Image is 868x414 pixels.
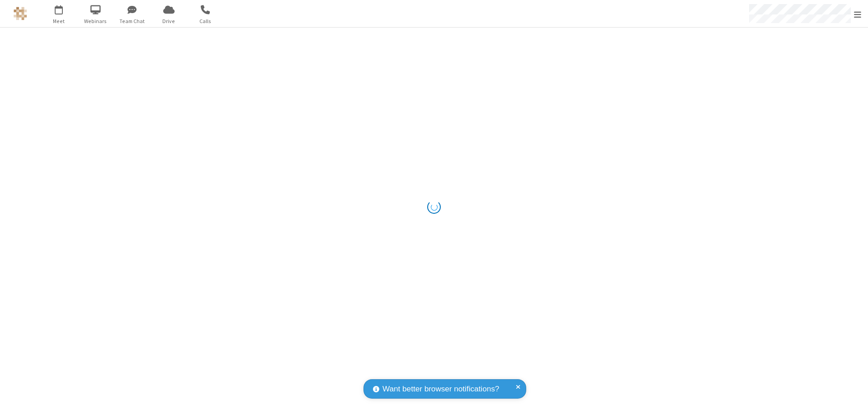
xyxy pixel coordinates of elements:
[152,17,186,25] span: Drive
[382,383,499,395] span: Want better browser notifications?
[42,17,76,25] span: Meet
[14,7,27,20] img: QA Selenium DO NOT DELETE OR CHANGE
[189,17,222,25] span: Calls
[79,17,113,25] span: Webinars
[115,17,149,25] span: Team Chat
